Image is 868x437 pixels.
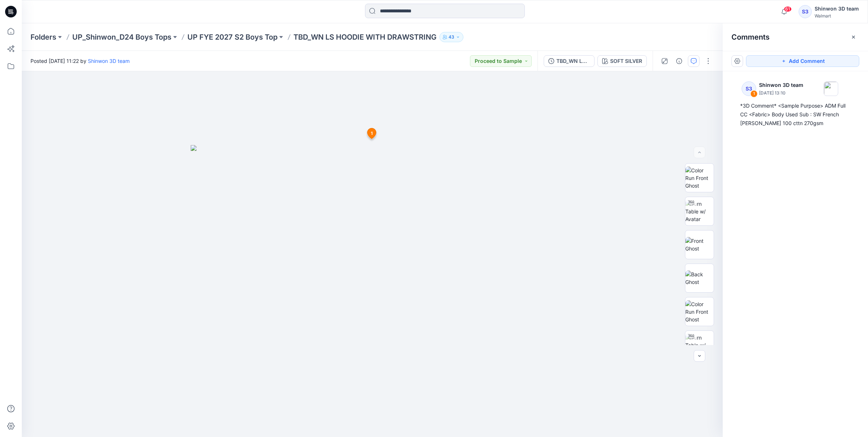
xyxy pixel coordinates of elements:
[815,4,859,13] div: Shinwon 3D team
[685,270,714,286] img: Back Ghost
[750,90,758,97] div: 1
[293,32,437,42] p: TBD_WN LS HOODIE WITH DRAWSTRING
[685,300,714,323] img: Color Run Front Ghost
[685,167,714,189] img: Color Run Front Ghost
[597,55,647,67] button: SOFT SILVER
[685,237,714,252] img: Front Ghost
[88,58,130,64] a: Shinwon 3D team
[759,81,803,89] p: Shinwon 3D team
[742,81,756,96] div: S3
[449,33,454,41] p: 43
[746,55,859,67] button: Add Comment
[799,5,812,18] div: S3
[187,32,277,42] a: UP FYE 2027 S2 Boys Top
[31,57,130,65] span: Posted [DATE] 11:22 by
[685,200,714,223] img: Turn Table w/ Avatar
[673,55,685,67] button: Details
[685,334,714,357] img: Turn Table w/ Avatar
[759,89,803,97] p: [DATE] 13:10
[191,145,554,437] img: eyJhbGciOiJIUzI1NiIsImtpZCI6IjAiLCJzbHQiOiJzZXMiLCJ0eXAiOiJKV1QifQ.eyJkYXRhIjp7InR5cGUiOiJzdG9yYW...
[815,13,859,19] div: Walmart
[544,55,595,67] button: TBD_WN LS HOODIE WITH DRAWSTRING (SET W.SHORTS)
[784,6,792,12] span: 61
[72,32,171,42] a: UP_Shinwon_D24 Boys Tops
[556,57,590,65] div: TBD_WN LS HOODIE WITH DRAWSTRING (SET W.SHORTS)
[31,32,56,42] a: Folders
[731,33,770,41] h2: Comments
[439,32,463,42] button: 43
[740,101,851,128] div: *3D Comment* <Sample Purpose> ADM Full CC <Fabric> Body Used Sub : SW French [PERSON_NAME] 100 ct...
[610,57,642,65] div: SOFT SILVER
